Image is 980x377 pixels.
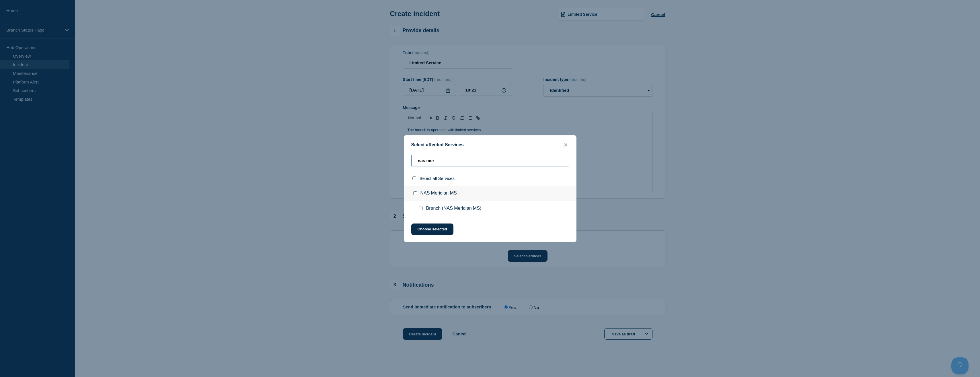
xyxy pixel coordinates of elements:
[404,186,576,201] div: NAS Meridian MS
[562,142,569,148] button: close button
[413,191,417,195] input: NAS Meridian MS checkbox
[411,155,569,166] input: Search
[404,142,576,148] div: Select affected Services
[419,207,423,210] input: Branch (NAS Meridian MS) checkbox
[420,176,455,181] span: Select all Services
[411,224,453,235] button: Choose selected
[426,206,482,211] span: Branch (NAS Meridian MS)
[412,176,416,180] input: select all checkbox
